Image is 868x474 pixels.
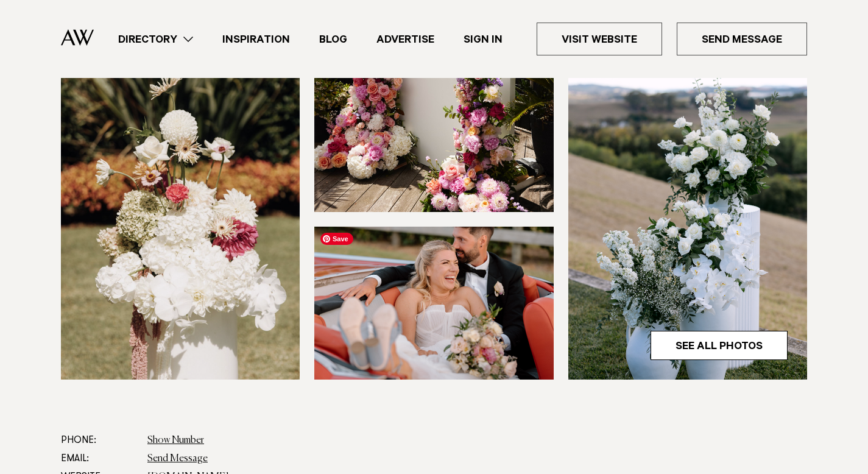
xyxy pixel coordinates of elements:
[61,431,138,450] dt: Phone:
[61,29,94,46] img: Auckland Weddings Logo
[147,436,204,445] a: Show Number
[362,31,449,48] a: Advertise
[677,23,807,55] a: Send Message
[537,23,662,55] a: Visit Website
[147,454,208,464] a: Send Message
[651,331,788,360] a: See All Photos
[449,31,517,48] a: Sign In
[61,450,138,468] dt: Email:
[305,31,362,48] a: Blog
[320,233,353,245] span: Save
[104,31,208,48] a: Directory
[208,31,305,48] a: Inspiration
